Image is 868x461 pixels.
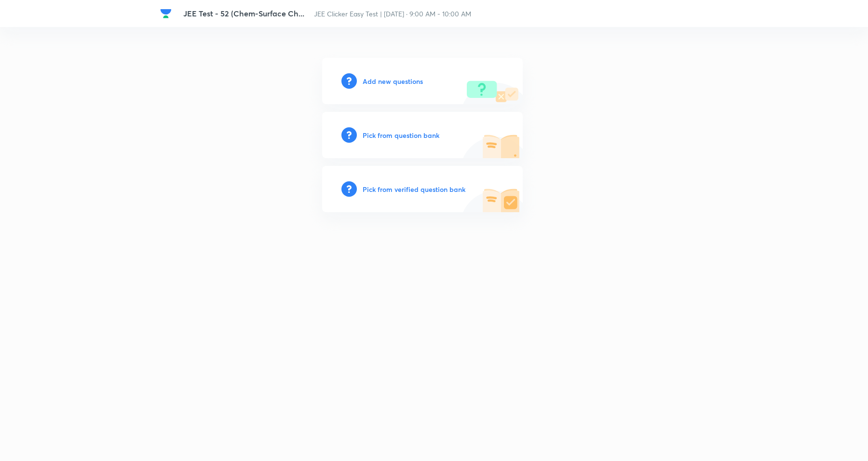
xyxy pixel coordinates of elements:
h6: Add new questions [363,76,423,86]
span: JEE Test - 52 (Chem-Surface Ch... [183,8,304,18]
img: Company Logo [160,8,172,19]
h6: Pick from verified question bank [363,184,465,194]
h6: Pick from question bank [363,130,439,140]
span: JEE Clicker Easy Test | [DATE] · 9:00 AM - 10:00 AM [314,9,471,18]
a: Company Logo [160,8,176,19]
